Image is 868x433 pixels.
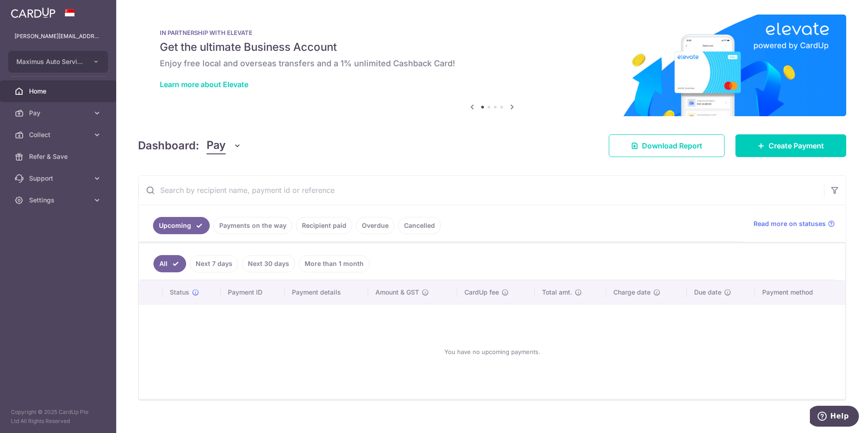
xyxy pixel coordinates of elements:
[754,219,826,228] span: Read more on statuses
[153,217,210,234] a: Upcoming
[769,140,824,151] span: Create Payment
[694,288,721,297] span: Due date
[213,217,292,234] a: Payments on the way
[207,137,226,154] span: Pay
[285,280,368,304] th: Payment details
[29,87,89,96] span: Home
[464,288,499,297] span: CardUp fee
[242,255,295,272] a: Next 30 days
[160,58,824,69] h6: Enjoy free local and overseas transfers and a 1% unlimited Cashback Card!
[160,80,248,89] a: Learn more about Elevate
[15,32,102,41] p: [PERSON_NAME][EMAIL_ADDRESS][DOMAIN_NAME]
[138,176,824,205] input: Search by recipient name, payment id or reference
[138,138,199,154] h4: Dashboard:
[190,255,238,272] a: Next 7 days
[11,7,55,18] img: CardUp
[542,288,572,297] span: Total amt.
[138,15,846,116] img: Renovation banner
[150,312,834,392] div: You have no upcoming payments.
[153,255,186,272] a: All
[29,108,89,118] span: Pay
[609,134,725,157] a: Download Report
[29,174,89,183] span: Support
[29,196,89,205] span: Settings
[160,40,824,54] h5: Get the ultimate Business Account
[296,217,352,234] a: Recipient paid
[207,137,242,154] button: Pay
[642,140,702,151] span: Download Report
[398,217,441,234] a: Cancelled
[160,29,824,36] p: IN PARTNERSHIP WITH ELEVATE
[613,288,651,297] span: Charge date
[810,406,859,428] iframe: Opens a widget where you can find more information
[375,288,419,297] span: Amount & GST
[29,152,89,161] span: Refer & Save
[755,280,845,304] th: Payment method
[735,134,846,157] a: Create Payment
[8,51,108,73] button: Maximus Auto Services Pte Ltd
[356,217,395,234] a: Overdue
[170,288,189,297] span: Status
[299,255,370,272] a: More than 1 month
[16,57,84,66] span: Maximus Auto Services Pte Ltd
[754,219,835,228] a: Read more on statuses
[221,280,285,304] th: Payment ID
[29,130,89,139] span: Collect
